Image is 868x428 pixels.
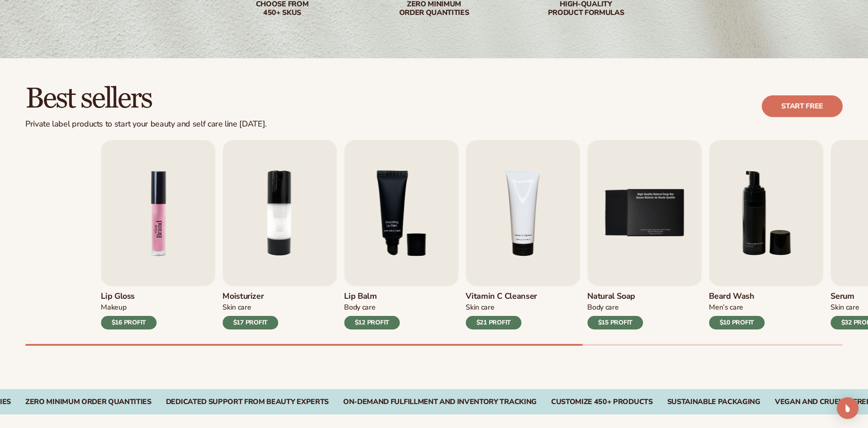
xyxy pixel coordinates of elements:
[466,292,537,301] h3: Vitamin C Cleanser
[344,140,458,329] a: 3 / 9
[343,398,537,406] div: On-Demand Fulfillment and Inventory Tracking
[101,140,215,286] img: Shopify Image 5
[709,303,764,312] div: Men’s Care
[101,292,156,301] h3: Lip Gloss
[466,140,580,329] a: 4 / 9
[222,316,278,329] div: $17 PROFIT
[466,303,537,312] div: Skin Care
[667,398,760,406] div: SUSTAINABLE PACKAGING
[709,140,823,329] a: 6 / 9
[101,140,215,329] a: 1 / 9
[101,303,156,312] div: Makeup
[101,316,156,329] div: $16 PROFIT
[344,316,400,329] div: $12 PROFIT
[837,397,859,419] div: Open Intercom Messenger
[222,292,278,301] h3: Moisturizer
[709,292,764,301] h3: Beard Wash
[551,398,653,406] div: CUSTOMIZE 450+ PRODUCTS
[222,303,278,312] div: Skin Care
[587,292,643,301] h3: Natural Soap
[222,140,337,329] a: 2 / 9
[466,316,521,329] div: $21 PROFIT
[762,95,843,117] a: Start free
[709,316,764,329] div: $10 PROFIT
[25,398,151,406] div: Zero Minimum Order QuantitieS
[587,316,643,329] div: $15 PROFIT
[587,303,643,312] div: Body Care
[25,84,267,114] h2: Best sellers
[166,398,329,406] div: Dedicated Support From Beauty Experts
[25,119,267,129] div: Private label products to start your beauty and self care line [DATE].
[344,303,400,312] div: Body Care
[344,292,400,301] h3: Lip Balm
[587,140,702,329] a: 5 / 9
